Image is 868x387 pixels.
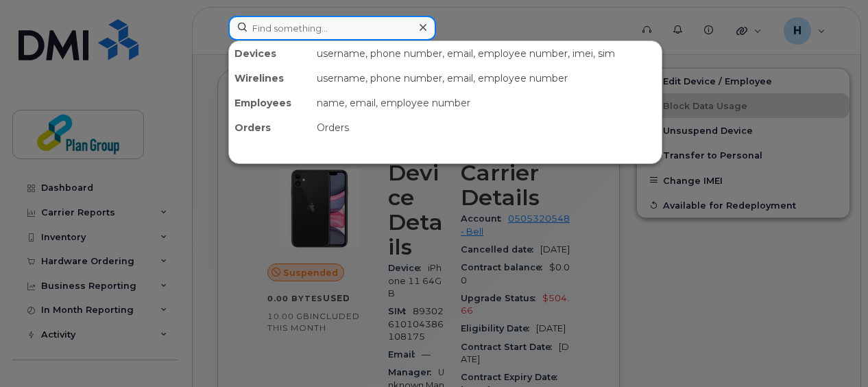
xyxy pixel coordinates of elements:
div: Devices [229,41,311,66]
div: name, email, employee number [311,91,662,115]
div: username, phone number, email, employee number, imei, sim [311,41,662,66]
div: username, phone number, email, employee number [311,66,662,91]
div: Employees [229,91,311,115]
input: Find something... [228,16,436,40]
div: Orders [311,115,662,140]
div: Wirelines [229,66,311,91]
div: Orders [229,115,311,140]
